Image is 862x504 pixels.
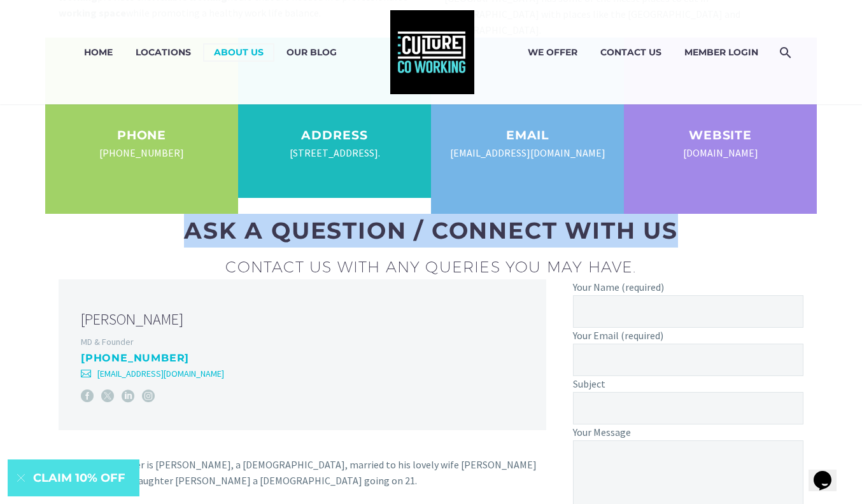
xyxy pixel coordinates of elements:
[117,128,167,143] span: Phone
[99,146,184,159] span: [PHONE_NUMBER]
[301,128,368,143] span: Address
[203,43,274,62] a: ABOUT US
[450,146,605,159] span: [EMAIL_ADDRESS][DOMAIN_NAME]
[101,389,114,402] a: Twitter (X)
[518,45,587,60] a: WE OFFER
[225,258,636,276] span: Contact us with any queries you may have.
[573,329,803,365] label: Your Email (required)
[675,45,768,60] a: MEMBER LOGIN
[573,281,803,316] label: Your Name (required)
[59,457,546,489] p: Our MD and founder is [PERSON_NAME], a [DEMOGRAPHIC_DATA], married to his lovely wife [PERSON_NAM...
[81,368,224,379] a: [EMAIL_ADDRESS][DOMAIN_NAME]
[277,45,346,60] a: OUR BLOG
[142,389,155,402] a: Instagram
[683,146,758,159] span: [DOMAIN_NAME]
[809,453,849,491] iframe: chat widget
[290,146,380,159] span: [STREET_ADDRESS].
[689,128,752,143] span: WebSite
[591,45,671,60] a: CONTACT US
[81,352,189,364] a: [PHONE_NUMBER]
[390,10,474,94] img: Culture Co-Working
[74,45,122,60] a: HOME
[573,344,803,376] input: Your Email (required)
[573,377,803,413] label: Subject
[59,214,803,248] div: ASK A QUESTION / CONNECT WITH US
[573,392,803,424] input: Subject
[506,128,549,143] span: Email
[122,389,134,402] a: LinkedIn
[81,389,94,402] a: Facebook
[126,45,201,60] a: LOCATIONS
[573,295,803,328] input: Your Name (required)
